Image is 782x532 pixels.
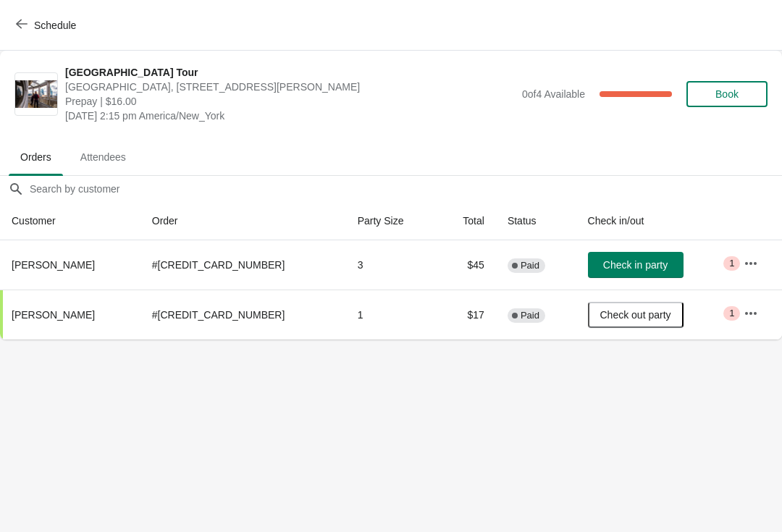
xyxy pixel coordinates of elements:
th: Order [140,202,346,240]
img: City Hall Tower Tour [15,80,57,109]
span: Book [715,88,739,100]
span: Paid [521,310,539,321]
td: $17 [437,290,496,339]
th: Party Size [346,202,437,240]
td: # [CREDIT_CARD_NUMBER] [140,240,346,290]
td: 1 [346,290,437,339]
td: $45 [437,240,496,290]
input: Search by customer [29,176,782,202]
span: [PERSON_NAME] [12,259,95,271]
button: Check out party [588,302,684,328]
span: Paid [521,260,539,271]
span: Attendees [69,144,138,170]
button: Book [686,81,768,107]
th: Check in/out [576,202,733,240]
span: 1 [729,308,734,319]
span: [GEOGRAPHIC_DATA], [STREET_ADDRESS][PERSON_NAME] [65,80,515,94]
span: Prepay | $16.00 [65,94,515,109]
button: Check in party [588,252,684,278]
td: 3 [346,240,437,290]
span: Orders [9,144,63,170]
span: [PERSON_NAME] [12,309,95,321]
span: Schedule [34,20,76,31]
button: Schedule [7,12,88,38]
span: [GEOGRAPHIC_DATA] Tour [65,65,515,80]
span: 0 of 4 Available [522,88,585,100]
th: Status [496,202,576,240]
span: Check in party [603,259,668,271]
span: [DATE] 2:15 pm America/New_York [65,109,515,123]
th: Total [437,202,496,240]
span: Check out party [600,309,671,321]
td: # [CREDIT_CARD_NUMBER] [140,290,346,339]
span: 1 [729,258,734,269]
